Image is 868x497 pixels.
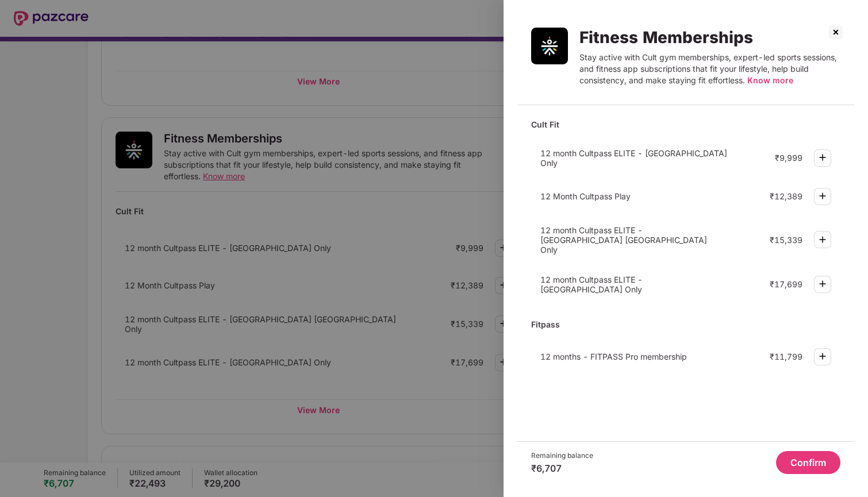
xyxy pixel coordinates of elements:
[540,352,687,361] span: 12 months - FITPASS Pro membership
[540,225,707,255] span: 12 month Cultpass ELITE - [GEOGRAPHIC_DATA] [GEOGRAPHIC_DATA] Only
[579,52,840,86] div: Stay active with Cult gym memberships, expert-led sports sessions, and fitness app subscriptions ...
[531,314,840,334] div: Fitpass
[770,191,802,201] div: ₹12,389
[531,114,840,134] div: Cult Fit
[827,23,845,41] img: svg+xml;base64,PHN2ZyBpZD0iQ3Jvc3MtMzJ4MzIiIHhtbG5zPSJodHRwOi8vd3d3LnczLm9yZy8yMDAwL3N2ZyIgd2lkdG...
[770,279,802,289] div: ₹17,699
[540,148,727,168] span: 12 month Cultpass ELITE - [GEOGRAPHIC_DATA] Only
[540,275,643,294] span: 12 month Cultpass ELITE - [GEOGRAPHIC_DATA] Only
[747,75,793,85] span: Know more
[540,191,631,201] span: 12 Month Cultpass Play
[816,277,829,291] img: svg+xml;base64,PHN2ZyBpZD0iUGx1cy0zMngzMiIgeG1sbnM9Imh0dHA6Ly93d3cudzMub3JnLzIwMDAvc3ZnIiB3aWR0aD...
[531,28,568,64] img: Fitness Memberships
[776,451,840,474] button: Confirm
[770,352,802,361] div: ₹11,799
[816,349,829,363] img: svg+xml;base64,PHN2ZyBpZD0iUGx1cy0zMngzMiIgeG1sbnM9Imh0dHA6Ly93d3cudzMub3JnLzIwMDAvc3ZnIiB3aWR0aD...
[531,463,593,474] div: ₹6,707
[770,235,802,245] div: ₹15,339
[816,233,829,246] img: svg+xml;base64,PHN2ZyBpZD0iUGx1cy0zMngzMiIgeG1sbnM9Imh0dHA6Ly93d3cudzMub3JnLzIwMDAvc3ZnIiB3aWR0aD...
[531,451,593,460] div: Remaining balance
[579,28,840,47] div: Fitness Memberships
[816,151,829,164] img: svg+xml;base64,PHN2ZyBpZD0iUGx1cy0zMngzMiIgeG1sbnM9Imh0dHA6Ly93d3cudzMub3JnLzIwMDAvc3ZnIiB3aWR0aD...
[775,153,802,163] div: ₹9,999
[816,189,829,203] img: svg+xml;base64,PHN2ZyBpZD0iUGx1cy0zMngzMiIgeG1sbnM9Imh0dHA6Ly93d3cudzMub3JnLzIwMDAvc3ZnIiB3aWR0aD...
